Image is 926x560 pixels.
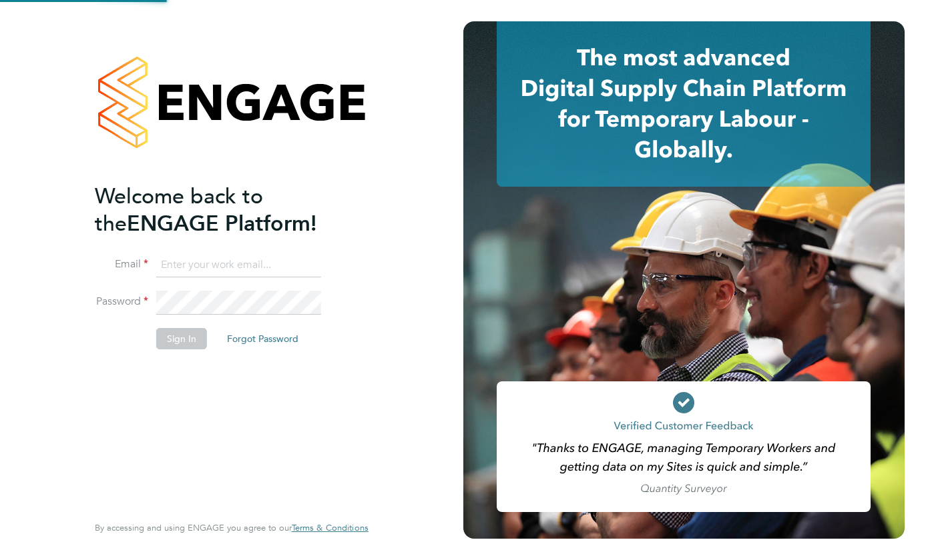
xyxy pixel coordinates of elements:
span: By accessing and using ENGAGE you agree to our [95,522,369,533]
h2: ENGAGE Platform! [95,183,355,237]
button: Sign In [156,328,207,349]
span: Terms & Conditions [292,522,369,533]
label: Email [95,257,148,271]
label: Password [95,295,148,309]
span: Welcome back to the [95,183,263,237]
a: Terms & Conditions [292,523,369,533]
input: Enter your work email... [156,253,321,277]
button: Forgot Password [216,328,309,349]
